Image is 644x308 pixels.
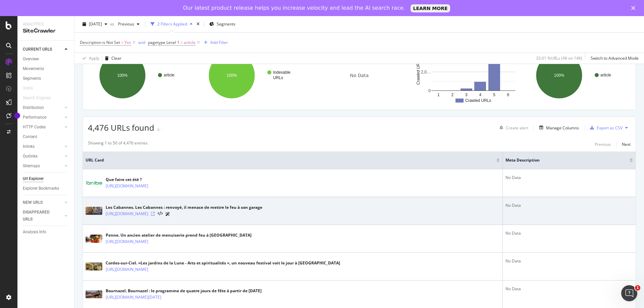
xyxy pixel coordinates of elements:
div: SiteCrawler [23,27,69,35]
div: DISAPPEARED URLS [23,209,57,223]
div: Bournazel. Bournazel : le programme de quatre jours de fête à partir de [DATE] [106,288,262,294]
a: AI Url Details [165,210,170,218]
a: Analysis Info [23,229,69,236]
a: [URL][DOMAIN_NAME] [106,183,148,189]
span: article [184,38,196,47]
text: 100% [117,73,128,78]
a: Visits [23,85,40,92]
a: DISAPPEARED URLS [23,209,63,223]
text: 5 [493,93,495,97]
div: Les Cabannes. Les Cabannes : renvoyé, il menace de mettre le feu à son garage [106,204,262,210]
text: 2 [451,93,453,97]
div: No Data [505,175,633,181]
a: HTTP Codes [23,124,63,131]
span: Previous [115,21,134,27]
div: Penne. Un ancien atelier de menuiserie prend feu à [GEOGRAPHIC_DATA] [106,232,252,238]
div: 2 Filters Applied [157,21,187,27]
div: Previous [595,141,611,147]
text: Indexable [273,70,290,75]
div: A chart. [416,46,521,105]
span: Description is Not Set [80,40,120,45]
a: CURRENT URLS [23,46,63,53]
text: 100% [226,73,237,78]
span: Meta Description [505,157,620,163]
div: Add Filter [210,40,228,45]
div: and [138,40,145,45]
div: Distribution [23,104,44,111]
a: Performance [23,114,63,121]
a: Inlinks [23,143,63,150]
a: Overview [23,56,69,63]
div: Tooltip anchor [14,113,20,119]
svg: A chart. [197,46,302,105]
button: Segments [207,19,238,29]
button: Create alert [497,122,528,133]
span: Segments [217,21,235,27]
img: Equal [157,129,160,131]
div: No Data [505,286,633,292]
text: 3 [465,93,468,97]
img: main image [86,262,102,270]
button: Next [622,140,631,148]
a: LEARN MORE [411,4,450,12]
div: CURRENT URLS [23,46,52,53]
a: NEW URLS [23,199,63,206]
div: No Data [505,258,633,264]
div: NEW URLS [23,199,43,206]
div: Segments [23,75,41,82]
div: Apply [89,55,99,61]
div: Next [622,141,631,147]
div: Manage Columns [546,125,579,131]
a: Sitemaps [23,163,63,170]
a: Visit Online Page [151,212,155,216]
iframe: Intercom live chat [621,285,637,301]
text: 0 [428,88,431,93]
svg: A chart. [525,46,630,105]
button: Clear [102,53,121,64]
button: View HTML Source [158,211,163,216]
div: Cordes-sur-Ciel. «Les jardins de la Lune - Arts et spiritualités », un nouveau festival voit le j... [106,260,340,266]
a: Distribution [23,104,63,111]
button: Export as CSV [587,122,623,133]
div: Sitemaps [23,163,40,170]
a: [URL][DOMAIN_NAME] [106,266,148,273]
button: Switch to Advanced Mode [588,53,639,64]
div: Fermer [631,6,638,10]
a: Segments [23,75,69,82]
div: No Data [505,230,633,236]
span: = [121,40,123,45]
text: Crawled URLs [465,98,491,103]
div: Analysis Info [23,229,46,236]
button: Previous [595,140,611,148]
div: Clear [111,55,121,61]
span: 4,476 URLs found [88,122,154,133]
text: 1 [437,93,440,97]
a: Explorer Bookmarks [23,185,69,192]
div: times [195,21,201,27]
a: Content [23,133,69,140]
img: main image [86,181,102,185]
div: Export as CSV [597,125,623,131]
a: [URL][DOMAIN_NAME] [106,238,148,245]
button: Manage Columns [537,124,579,132]
div: Que faire cet été ? [106,177,170,183]
button: 2 Filters Applied [148,19,195,29]
div: Create alert [506,125,528,131]
div: Explorer Bookmarks [23,185,59,192]
span: Yes [124,38,131,47]
a: Outlinks [23,153,63,160]
span: 2025 Aug. 11th [89,21,102,27]
text: 2,0… [421,70,431,74]
svg: A chart. [88,46,193,105]
img: main image [86,235,102,243]
div: Showing 1 to 50 of 4,476 entries [88,140,148,148]
a: [URL][DOMAIN_NAME][DATE] [106,294,161,301]
button: Apply [80,53,99,64]
span: pagetype Level 1 [148,40,179,45]
div: Movements [23,65,44,72]
div: Search Engines [23,95,51,102]
div: Inlinks [23,143,35,150]
div: Content [23,133,37,140]
a: Url Explorer [23,175,69,182]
